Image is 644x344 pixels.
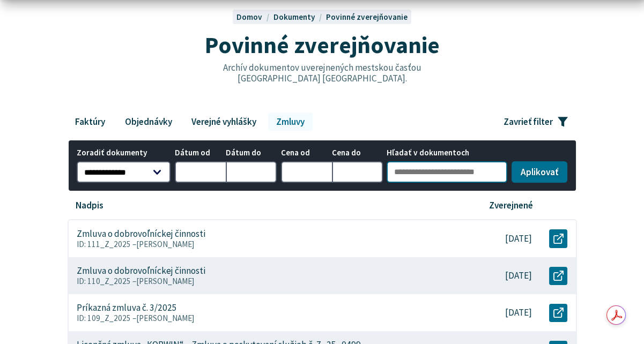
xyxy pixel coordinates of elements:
[77,276,456,286] p: ID: 110_Z_2025 –
[77,228,205,240] p: Zmluva o dobrovoľníckej činnosti
[504,116,553,128] span: Zavrieť filter
[326,12,408,22] a: Povinné zverejňovanie
[184,113,264,131] a: Verejné vyhlášky
[281,161,332,183] input: Cena od
[136,239,195,249] span: [PERSON_NAME]
[205,30,440,59] span: Povinné zverejňovanie
[332,148,383,158] span: Cena do
[200,62,445,84] p: Archív dokumentov uverejnených mestskou časťou [GEOGRAPHIC_DATA] [GEOGRAPHIC_DATA].
[505,233,532,244] p: [DATE]
[387,148,507,158] span: Hľadať v dokumentoch
[505,307,532,318] p: [DATE]
[226,161,277,183] input: Dátum do
[175,161,226,183] input: Dátum od
[77,302,177,313] p: Príkazná zmluva č. 3/2025
[77,313,456,323] p: ID: 109_Z_2025 –
[236,12,273,22] a: Domov
[77,240,456,249] p: ID: 111_Z_2025 –
[332,161,383,183] input: Cena do
[68,113,113,131] a: Faktúry
[226,148,277,158] span: Dátum do
[236,12,262,22] span: Domov
[77,265,205,276] p: Zmluva o dobrovoľníckej činnosti
[76,200,103,211] p: Nadpis
[505,270,532,281] p: [DATE]
[77,161,171,183] select: Zoradiť dokumenty
[77,148,171,158] span: Zoradiť dokumenty
[489,200,533,211] p: Zverejnené
[117,113,180,131] a: Objednávky
[175,148,226,158] span: Dátum od
[387,161,507,183] input: Hľadať v dokumentoch
[281,148,332,158] span: Cena od
[273,12,315,22] span: Dokumenty
[495,113,576,131] button: Zavrieť filter
[512,161,567,183] button: Aplikovať
[136,313,195,323] span: [PERSON_NAME]
[136,276,195,286] span: [PERSON_NAME]
[268,113,312,131] a: Zmluvy
[273,12,326,22] a: Dokumenty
